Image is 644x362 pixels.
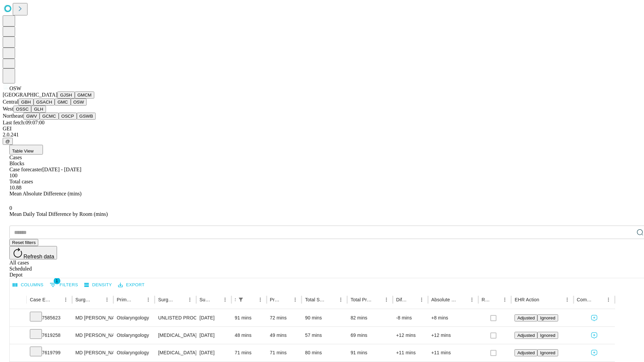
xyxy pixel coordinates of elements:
[117,297,133,302] div: Primary Service
[431,297,457,302] div: Absolute Difference
[48,280,80,290] button: Show filters
[144,295,153,304] button: Menu
[540,350,555,355] span: Ignored
[382,295,391,304] button: Menu
[235,344,263,361] div: 71 mins
[220,295,230,304] button: Menu
[93,295,102,304] button: Sort
[13,106,32,113] button: OSSC
[594,295,604,304] button: Sort
[517,333,535,338] span: Adjusted
[12,240,36,245] span: Reset filters
[396,297,407,302] div: Difference
[211,295,220,304] button: Sort
[517,315,535,320] span: Adjusted
[117,327,151,344] div: Otolaryngology
[200,327,228,344] div: [DATE]
[482,297,490,302] div: Resolved in EHR
[491,295,500,304] button: Sort
[372,295,382,304] button: Sort
[185,295,195,304] button: Menu
[351,327,389,344] div: 69 mins
[55,99,70,106] button: GMC
[305,297,326,302] div: Total Scheduled Duration
[236,295,246,304] div: 1 active filter
[71,99,87,106] button: OSW
[75,327,110,344] div: MD [PERSON_NAME] [PERSON_NAME]
[61,295,70,304] button: Menu
[200,309,228,326] div: [DATE]
[327,295,336,304] button: Sort
[18,99,34,106] button: GBH
[9,145,43,155] button: Table View
[336,295,345,304] button: Menu
[158,297,175,302] div: Surgery Name
[75,309,110,326] div: MD [PERSON_NAME] [PERSON_NAME]
[351,344,389,361] div: 91 mins
[117,309,151,326] div: Otolaryngology
[236,295,246,304] button: Show filters
[52,295,61,304] button: Sort
[9,173,17,178] span: 100
[431,309,475,326] div: +8 mins
[102,295,112,304] button: Menu
[200,344,228,361] div: [DATE]
[281,295,290,304] button: Sort
[396,327,425,344] div: +12 mins
[290,295,300,304] button: Menu
[83,280,114,290] button: Density
[77,113,96,120] button: GSWB
[270,327,299,344] div: 49 mins
[30,309,69,326] div: 7585623
[75,92,94,99] button: GMCM
[3,120,45,125] span: Last fetch: 09:07:00
[9,167,42,172] span: Case forecaster
[431,344,475,361] div: +11 mins
[417,295,426,304] button: Menu
[9,211,108,217] span: Mean Daily Total Difference by Room (mins)
[537,332,558,339] button: Ignored
[54,278,60,284] span: 1
[3,92,57,98] span: [GEOGRAPHIC_DATA]
[537,314,558,321] button: Ignored
[12,148,34,154] span: Table View
[75,344,110,361] div: MD [PERSON_NAME] [PERSON_NAME]
[9,191,82,196] span: Mean Absolute Difference (mins)
[351,309,389,326] div: 82 mins
[235,297,235,302] div: Scheduled In Room Duration
[235,327,263,344] div: 48 mins
[515,314,537,321] button: Adjusted
[30,297,51,302] div: Case Epic Id
[9,239,38,246] button: Reset filters
[467,295,477,304] button: Menu
[431,327,475,344] div: +12 mins
[396,309,425,326] div: -8 mins
[34,99,55,106] button: GSACH
[9,179,33,184] span: Total cases
[305,344,344,361] div: 80 mins
[158,309,193,326] div: UNLISTED PROCEDURE EYELID
[176,295,185,304] button: Sort
[500,295,509,304] button: Menu
[23,113,40,120] button: GWV
[23,254,54,259] span: Refresh data
[537,349,558,356] button: Ignored
[515,349,537,356] button: Adjusted
[59,113,77,120] button: OSCP
[235,309,263,326] div: 91 mins
[540,295,549,304] button: Sort
[30,327,69,344] div: 7619258
[540,315,555,320] span: Ignored
[158,327,193,344] div: [MEDICAL_DATA] UPPER EYELID WITH HERNIATED [MEDICAL_DATA]
[3,99,18,105] span: Central
[540,333,555,338] span: Ignored
[270,297,281,302] div: Predicted In Room Duration
[57,92,75,99] button: GJSH
[305,327,344,344] div: 57 mins
[458,295,467,304] button: Sort
[9,85,21,91] span: OSW
[30,344,69,361] div: 7619799
[270,344,299,361] div: 71 mins
[13,330,23,342] button: Expand
[13,347,23,359] button: Expand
